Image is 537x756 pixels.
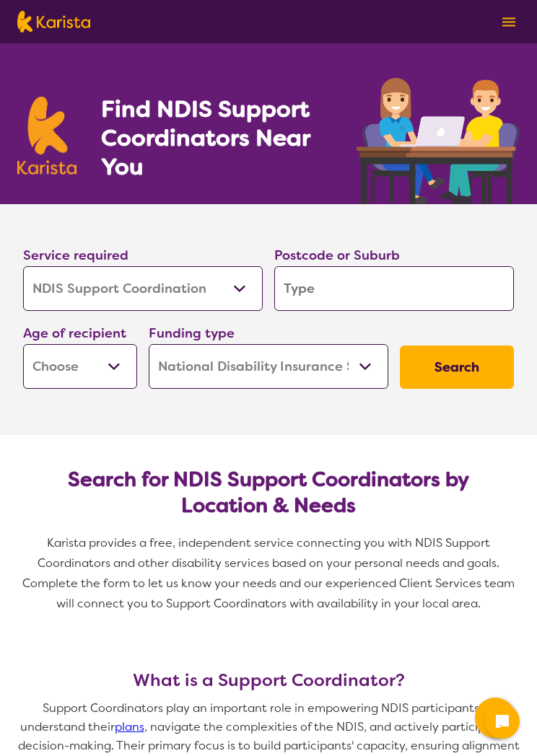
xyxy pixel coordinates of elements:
img: menu [502,17,515,27]
label: Service required [23,247,128,264]
img: Karista logo [17,97,77,175]
button: Channel Menu [475,698,515,738]
label: Age of recipient [23,325,126,342]
a: plans [115,719,144,734]
input: Type [274,266,514,311]
button: Search [400,346,514,389]
span: Karista provides a free, independent service connecting you with NDIS Support Coordinators and ot... [22,535,518,611]
label: Funding type [149,325,235,342]
label: Postcode or Suburb [274,247,400,264]
h2: Search for NDIS Support Coordinators by Location & Needs [35,467,502,519]
h3: What is a Support Coordinator? [17,670,520,690]
img: Karista logo [17,11,90,32]
h1: Find NDIS Support Coordinators Near You [101,94,351,181]
img: support-coordination [357,78,520,204]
